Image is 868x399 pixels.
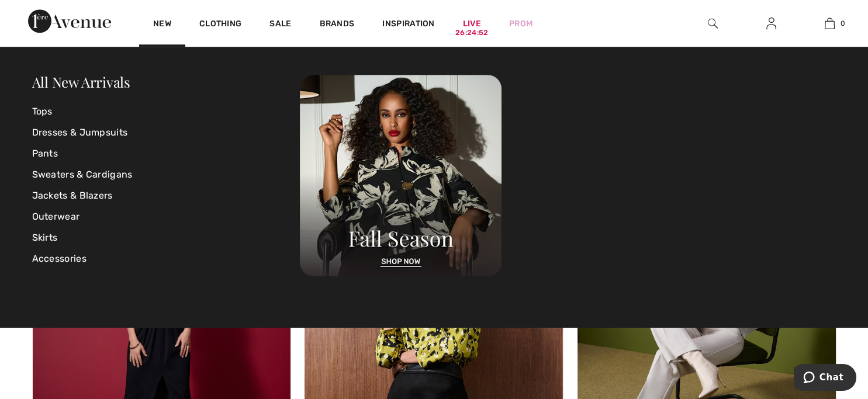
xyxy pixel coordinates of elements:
img: 250825120107_a8d8ca038cac6.jpg [300,75,502,276]
a: All New Arrivals [32,72,130,91]
a: Brands [320,19,355,31]
a: New [153,19,171,31]
a: Skirts [32,227,300,248]
a: Sale [269,19,291,31]
a: Jackets & Blazers [32,185,300,206]
a: Outerwear [32,206,300,227]
img: search the website [708,16,718,30]
a: Prom [509,18,532,30]
img: My Info [766,16,776,30]
a: Sign In [757,16,786,31]
img: My Bag [825,16,835,30]
span: 0 [841,18,845,29]
a: Dresses & Jumpsuits [32,122,300,143]
div: 26:24:52 [455,27,488,39]
iframe: Opens a widget where you can chat to one of our agents [794,364,856,393]
span: Inspiration [382,19,434,31]
a: Live26:24:52 [463,18,481,30]
a: 0 [801,16,858,30]
img: 1ère Avenue [28,9,111,33]
a: Tops [32,101,300,122]
a: Accessories [32,248,300,269]
a: Clothing [199,19,241,31]
a: Sweaters & Cardigans [32,164,300,185]
a: Pants [32,143,300,164]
